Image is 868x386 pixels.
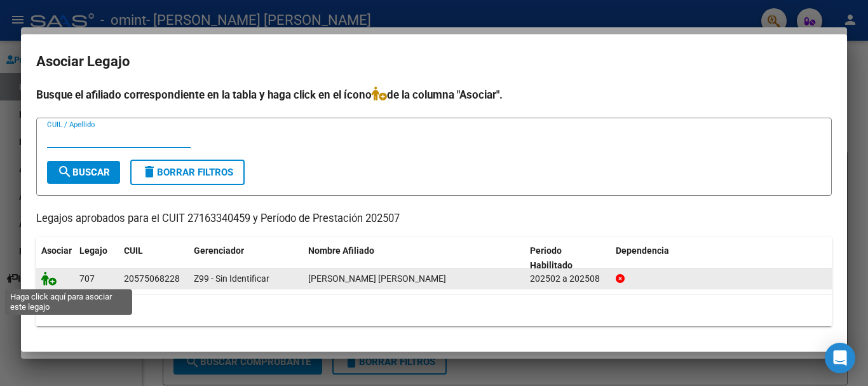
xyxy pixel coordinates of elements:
[142,164,157,179] mat-icon: delete
[124,272,180,286] div: 20575068228
[79,245,107,256] span: Legajo
[194,273,269,284] span: Z99 - Sin Identificar
[57,164,72,179] mat-icon: search
[194,245,244,256] span: Gerenciador
[525,237,611,279] datatable-header-cell: Periodo Habilitado
[308,273,446,284] span: GUTIERREZ CHAVES JORGE BENJAMIN
[189,237,303,279] datatable-header-cell: Gerenciador
[36,211,832,227] p: Legajos aprobados para el CUIT 27163340459 y Período de Prestación 202507
[825,343,855,373] div: Open Intercom Messenger
[303,237,525,279] datatable-header-cell: Nombre Afiliado
[124,245,143,256] span: CUIL
[41,245,72,256] span: Asociar
[616,245,669,256] span: Dependencia
[79,273,95,284] span: 707
[57,167,110,178] span: Buscar
[119,237,189,279] datatable-header-cell: CUIL
[36,86,832,103] h4: Busque el afiliado correspondiente en la tabla y haga click en el ícono de la columna "Asociar".
[36,50,832,74] h2: Asociar Legajo
[47,161,120,184] button: Buscar
[308,245,374,256] span: Nombre Afiliado
[36,237,74,279] datatable-header-cell: Asociar
[36,294,832,326] div: 1 registros
[530,245,573,270] span: Periodo Habilitado
[530,272,606,286] div: 202502 a 202508
[74,237,119,279] datatable-header-cell: Legajo
[611,237,832,279] datatable-header-cell: Dependencia
[130,160,245,185] button: Borrar Filtros
[142,167,233,178] span: Borrar Filtros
